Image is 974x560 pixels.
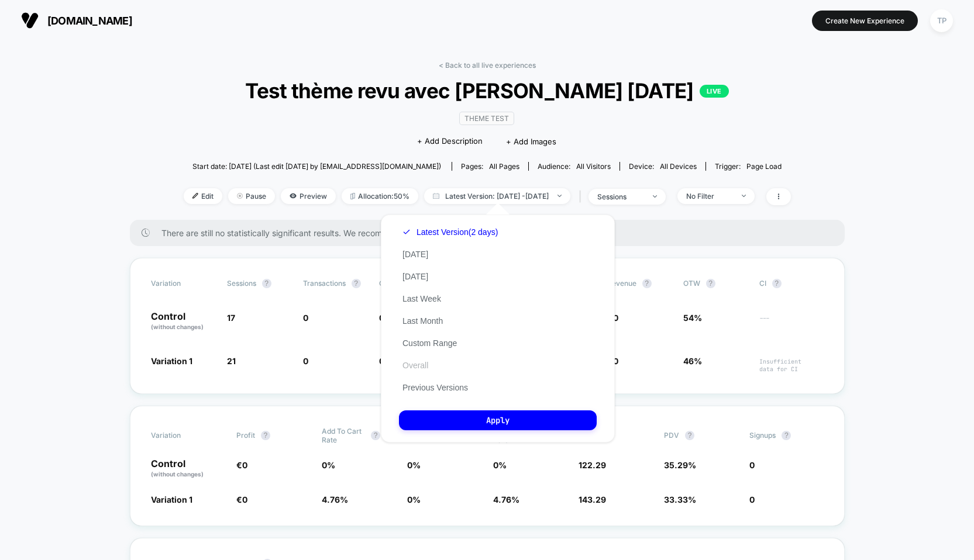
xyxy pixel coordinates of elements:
button: ? [772,279,782,288]
span: all devices [660,162,697,171]
div: TP [930,9,953,32]
span: Insufficient data for CI [759,358,824,373]
button: ? [642,279,652,288]
span: All Visitors [576,162,611,171]
span: --- [759,314,824,331]
span: 0 % [407,495,421,504]
span: all pages [489,162,519,171]
span: There are still no statistically significant results. We recommend waiting a few more days [161,228,821,238]
img: end [237,193,243,199]
span: [DOMAIN_NAME] [47,15,132,27]
span: Add To Cart Rate [322,427,365,444]
span: 0 % [407,460,421,470]
span: Theme Test [459,112,514,125]
img: edit [192,193,198,199]
a: < Back to all live experiences [439,61,536,70]
span: 35.29 % [664,460,696,470]
button: Previous Versions [399,382,471,393]
div: Pages: [461,162,519,171]
p: LIVE [700,85,729,98]
button: Apply [399,410,597,430]
span: 0 [303,356,308,366]
span: 54% [683,313,702,323]
span: Profit [236,431,255,440]
span: Page Load [746,162,782,171]
button: TP [927,9,956,33]
button: Latest Version(2 days) [399,227,501,237]
img: end [653,195,657,198]
button: Last Week [399,293,445,304]
span: Signups [749,431,776,440]
button: ? [352,279,361,288]
span: + Add Images [506,137,556,146]
span: 4.76 % [493,495,519,504]
span: Variation [151,427,215,444]
span: + Add Description [417,136,483,147]
button: Create New Experience [812,11,918,31]
span: 0 [303,313,308,323]
span: 143.29 [579,495,606,504]
span: € [236,495,247,504]
span: Test thème revu avec [PERSON_NAME] [DATE] [214,78,760,103]
span: 17 [227,313,235,323]
span: € [236,460,247,470]
span: 0 [242,495,247,504]
button: ? [706,279,715,288]
span: CI [759,279,824,288]
span: (without changes) [151,323,204,330]
img: calendar [433,193,439,199]
div: Audience: [538,162,611,171]
p: Control [151,312,215,331]
span: 0 % [322,460,335,470]
span: 0 % [493,460,507,470]
span: (without changes) [151,471,204,478]
div: sessions [597,192,644,201]
span: Device: [619,162,705,171]
span: 0 [749,495,755,504]
button: [DATE] [399,249,432,260]
button: ? [685,431,694,440]
img: Visually logo [21,12,39,29]
span: 21 [227,356,236,366]
span: Variation 1 [151,356,192,366]
span: Variation [151,279,215,288]
span: Start date: [DATE] (Last edit [DATE] by [EMAIL_ADDRESS][DOMAIN_NAME]) [192,162,441,171]
button: [DATE] [399,271,432,282]
span: Preview [281,188,336,204]
img: rebalance [350,193,355,199]
button: ? [782,431,791,440]
img: end [557,195,562,197]
span: 46% [683,356,702,366]
button: ? [262,279,271,288]
span: Allocation: 50% [342,188,418,204]
span: Transactions [303,279,346,288]
span: 0 [242,460,247,470]
span: 33.33 % [664,495,696,504]
span: | [576,188,588,205]
img: end [742,195,746,197]
span: 122.29 [579,460,606,470]
span: Sessions [227,279,256,288]
span: OTW [683,279,748,288]
button: Overall [399,360,432,371]
span: PDV [664,431,679,440]
span: Variation 1 [151,495,192,504]
button: Last Month [399,316,446,326]
button: Custom Range [399,338,460,348]
p: Control [151,459,225,479]
div: Trigger: [715,162,782,171]
span: 4.76 % [322,495,348,504]
span: Pause [228,188,275,204]
button: [DOMAIN_NAME] [18,11,136,30]
div: No Filter [686,192,733,201]
span: Latest Version: [DATE] - [DATE] [424,188,570,204]
span: 0 [749,460,755,470]
button: ? [261,431,270,440]
span: Edit [184,188,222,204]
